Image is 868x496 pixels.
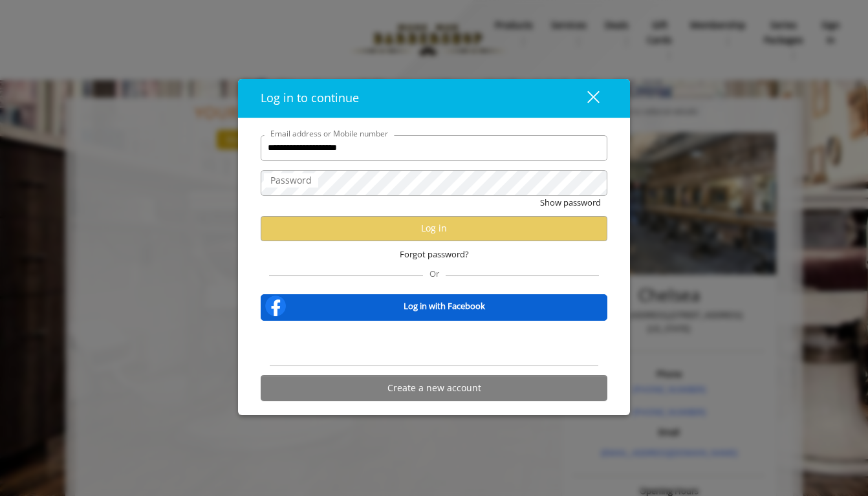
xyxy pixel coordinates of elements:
span: Log in to continue [261,90,359,105]
div: close dialog [572,90,598,106]
b: Log in with Facebook [404,299,485,313]
button: Log in [261,216,607,241]
label: Password [264,173,318,188]
button: Create a new account [261,375,607,400]
span: Or [423,268,446,279]
iframe: Sign in with Google Button [363,329,505,358]
img: facebook-logo [263,293,288,319]
label: Email address or Mobile number [264,127,395,140]
span: Forgot password? [400,248,469,261]
button: Show password [540,196,601,210]
input: Password [261,170,607,196]
input: Email address or Mobile number [261,135,607,161]
button: close dialog [563,87,607,110]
